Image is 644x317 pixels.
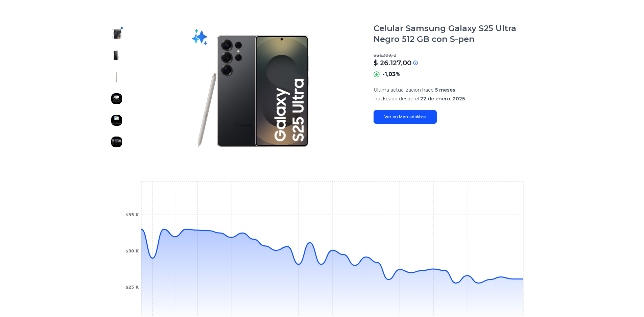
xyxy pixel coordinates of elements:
[111,93,122,104] img: Celular Samsung Galaxy S25 Ultra Negro 512 GB con S-pen
[125,285,139,290] tspan: $25 K
[111,137,122,147] img: Celular Samsung Galaxy S25 Ultra Negro 512 GB con S-pen
[420,96,465,102] span: 22 de enero, 2025
[374,96,419,102] span: Trackeado desde el
[125,213,139,217] tspan: $35 K
[111,115,122,126] img: Celular Samsung Galaxy S25 Ultra Negro 512 GB con S-pen
[111,72,122,82] img: Celular Samsung Galaxy S25 Ultra Negro 512 GB con S-pen
[125,249,139,253] tspan: $30 K
[374,87,434,93] span: Ultima actualizacion hace
[435,87,455,93] span: 5 meses
[111,50,122,61] img: Celular Samsung Galaxy S25 Ultra Negro 512 GB con S-pen
[374,53,539,58] p: $ 26.399,12
[382,70,401,78] p: -1,03%
[374,58,411,68] p: $ 26.127,00
[374,23,539,45] h1: Celular Samsung Galaxy S25 Ultra Negro 512 GB con S-pen
[111,28,122,39] img: Celular Samsung Galaxy S25 Ultra Negro 512 GB con S-pen
[374,110,437,124] a: Ver en Mercadolibre
[141,23,360,153] img: Celular Samsung Galaxy S25 Ultra Negro 512 GB con S-pen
